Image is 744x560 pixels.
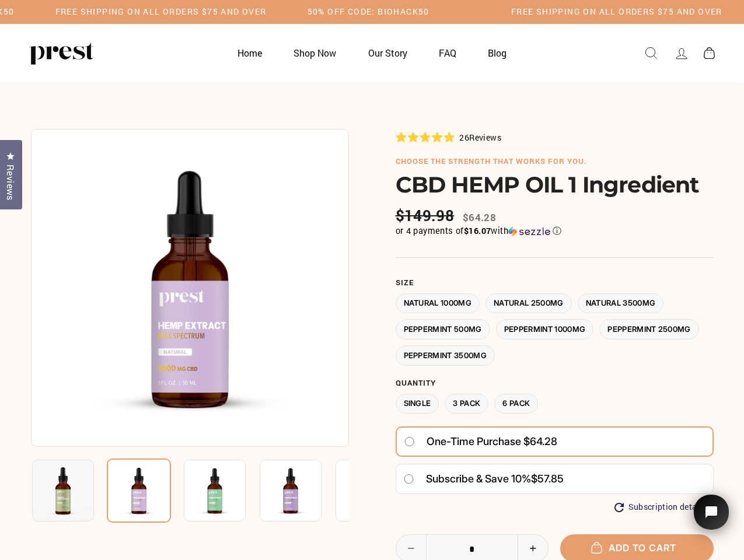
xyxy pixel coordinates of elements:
ul: Primary [223,41,522,64]
span: $149.98 [396,206,457,225]
label: Peppermint 3500MG [396,345,495,366]
button: Subscription details [614,502,707,512]
img: Sezzle [508,226,550,237]
label: Natural 2500MG [485,293,572,314]
span: Add to cart [597,542,676,554]
label: Peppermint 500MG [396,319,490,339]
label: Quantity [396,379,714,388]
input: Subscribe & save 10%$57.85 [403,474,414,484]
span: Subscribe & save 10% [426,473,531,485]
label: 3 Pack [445,394,488,414]
a: Our Story [354,41,422,64]
h6: choose the strength that works for you. [396,157,714,166]
a: Home [223,41,277,64]
iframe: Tidio Chat [679,478,744,560]
h5: 50% OFF CODE: BIOHACK50 [308,7,429,17]
img: PREST ORGANICS [29,41,93,65]
img: CBD HEMP OIL 1 Ingredient [184,460,246,521]
a: Blog [473,41,521,64]
span: $16.07 [464,225,491,236]
span: One-time purchase $64.28 [427,431,557,452]
span: $64.28 [463,211,496,224]
div: or 4 payments of$16.07withSezzle Click to learn more about Sezzle [396,225,714,237]
h1: CBD HEMP OIL 1 Ingredient [396,171,714,198]
span: $57.85 [531,473,564,485]
img: CBD HEMP OIL 1 Ingredient [260,460,322,521]
span: Reviews [469,132,501,143]
h5: Free Shipping on all orders $75 and over [511,7,722,17]
input: One-time purchase $64.28 [404,437,415,446]
label: Natural 1000MG [396,293,480,314]
img: CBD HEMP OIL 1 Ingredient [107,459,171,523]
img: CBD HEMP OIL 1 Ingredient [32,460,94,521]
a: Shop Now [279,41,351,64]
h5: Free Shipping on all orders $75 and over [55,7,267,17]
label: 6 Pack [494,394,538,414]
div: 26Reviews [396,131,501,143]
label: Single [396,394,439,414]
span: 26 [459,132,469,143]
span: Subscription details [628,502,707,512]
img: CBD HEMP OIL 1 Ingredient [336,460,397,521]
img: CBD HEMP OIL 1 Ingredient [31,129,349,447]
label: Natural 3500MG [578,293,664,314]
span: Reviews [3,164,18,201]
div: or 4 payments of with [396,225,714,237]
a: FAQ [424,41,471,64]
label: Peppermint 2500MG [599,319,699,339]
label: Peppermint 1000MG [496,319,594,339]
label: Size [396,278,714,288]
